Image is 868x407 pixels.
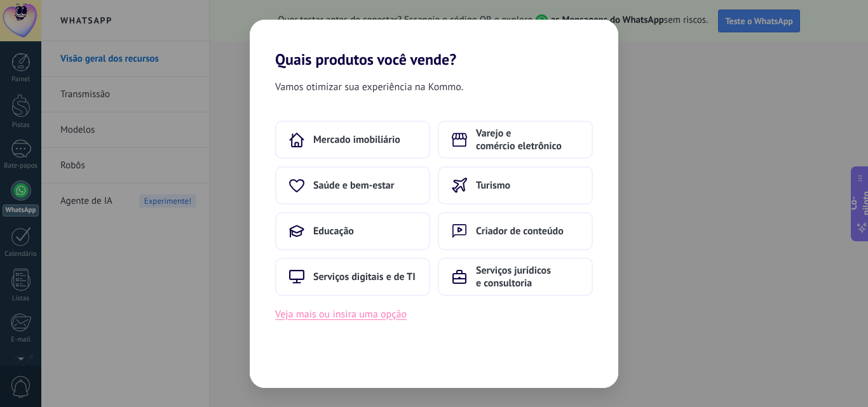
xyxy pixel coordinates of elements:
[476,264,551,290] font: Serviços jurídicos e consultoria
[476,127,562,152] font: Varejo e comércio eletrônico
[275,308,407,321] font: Veja mais ou insira uma opção
[313,133,400,146] font: Mercado imobiliário
[275,121,430,159] button: Mercado imobiliário
[275,258,430,296] button: Serviços digitais e de TI
[438,121,593,159] button: Varejo e comércio eletrônico
[438,166,593,204] button: Turismo
[313,270,416,283] font: Serviços digitais e de TI
[275,50,456,69] font: Quais produtos você vende?
[275,81,463,93] font: Vamos otimizar sua experiência na Kommo.
[313,179,394,192] font: Saúde e bem-estar
[275,212,430,250] button: Educação
[275,306,407,323] button: Veja mais ou insira uma opção
[476,225,564,237] font: Criador de conteúdo
[275,166,430,204] button: Saúde e bem-estar
[438,212,593,250] button: Criador de conteúdo
[476,179,510,192] font: Turismo
[438,258,593,296] button: Serviços jurídicos e consultoria
[313,225,354,237] font: Educação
